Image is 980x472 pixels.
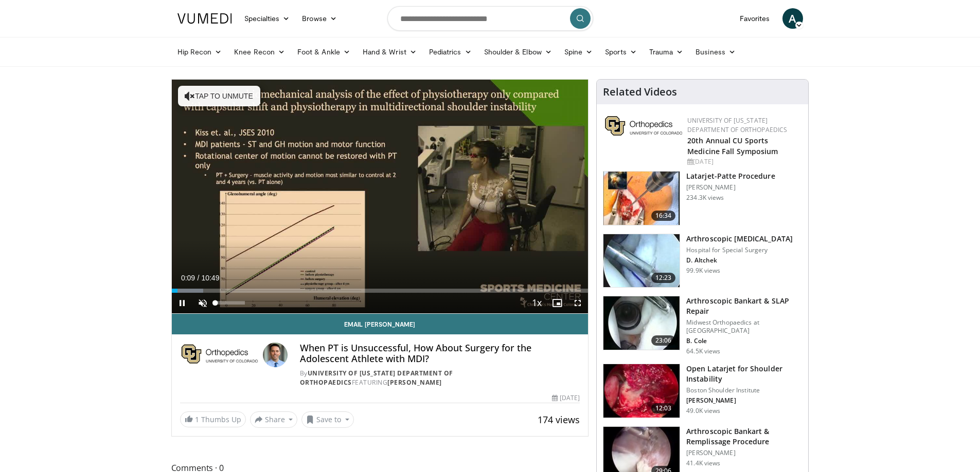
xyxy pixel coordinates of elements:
button: Unmute [192,293,213,313]
button: Share [250,411,298,428]
a: Specialties [238,8,296,29]
div: [DATE] [687,157,800,166]
p: B. Cole [686,337,802,345]
h3: Arthroscopic Bankart & Remplissage Procedure [686,426,802,447]
a: 12:23 Arthroscopic [MEDICAL_DATA] Hospital for Special Surgery D. Altchek 99.9K views [603,234,802,288]
span: 174 views [538,413,580,426]
a: Browse [296,8,343,29]
a: A [782,8,803,29]
a: 23:06 Arthroscopic Bankart & SLAP Repair Midwest Orthopaedics at [GEOGRAPHIC_DATA] B. Cole 64.5K ... [603,296,802,355]
img: VuMedi Logo [177,13,232,24]
h4: Related Videos [603,86,677,98]
a: University of [US_STATE] Department of Orthopaedics [687,116,787,134]
a: 1 Thumbs Up [180,411,246,427]
p: 64.5K views [686,347,720,355]
img: University of Colorado Department of Orthopaedics [180,343,259,367]
a: Sports [599,42,643,62]
p: Boston Shoulder Institute [686,386,802,394]
h3: Arthroscopic Bankart & SLAP Repair [686,296,802,316]
img: cole_0_3.png.150x105_q85_crop-smart_upscale.jpg [603,296,680,350]
a: Email [PERSON_NAME] [172,314,589,334]
img: Avatar [263,343,288,367]
img: 355603a8-37da-49b6-856f-e00d7e9307d3.png.150x105_q85_autocrop_double_scale_upscale_version-0.2.png [605,116,682,136]
p: [PERSON_NAME] [686,183,775,192]
video-js: Video Player [172,80,589,314]
p: 41.4K views [686,459,720,467]
span: 23:06 [651,335,676,346]
span: 10:49 [201,274,219,282]
button: Tap to unmute [178,86,260,106]
img: 944938_3.png.150x105_q85_crop-smart_upscale.jpg [603,364,680,418]
div: Volume Level [216,301,245,305]
a: 16:34 Latarjet-Patte Procedure [PERSON_NAME] 234.3K views [603,171,802,225]
img: 617583_3.png.150x105_q85_crop-smart_upscale.jpg [603,172,680,225]
p: 234.3K views [686,194,724,202]
h3: Latarjet-Patte Procedure [686,171,775,181]
h3: Open Latarjet for Shoulder Instability [686,364,802,384]
a: Trauma [643,42,690,62]
div: By FEATURING [300,369,580,387]
button: Playback Rate [526,293,547,313]
h3: Arthroscopic [MEDICAL_DATA] [686,234,793,244]
span: 12:23 [651,273,676,283]
a: Hand & Wrist [357,42,423,62]
p: D. Altchek [686,256,793,265]
img: 10039_3.png.150x105_q85_crop-smart_upscale.jpg [603,234,680,288]
button: Pause [172,293,192,313]
p: 99.9K views [686,267,720,275]
a: Foot & Ankle [291,42,357,62]
h4: When PT is Unsuccessful, How About Surgery for the Adolescent Athlete with MDI? [300,343,580,365]
a: 12:03 Open Latarjet for Shoulder Instability Boston Shoulder Institute [PERSON_NAME] 49.0K views [603,364,802,418]
a: Hip Recon [171,42,228,62]
button: Fullscreen [567,293,588,313]
a: Shoulder & Elbow [478,42,558,62]
p: Midwest Orthopaedics at [GEOGRAPHIC_DATA] [686,318,802,335]
div: [DATE] [552,393,580,403]
a: Pediatrics [423,42,478,62]
p: 49.0K views [686,407,720,415]
span: 0:09 [181,274,195,282]
a: Favorites [734,8,776,29]
span: 16:34 [651,211,676,221]
p: [PERSON_NAME] [686,449,802,457]
a: 20th Annual CU Sports Medicine Fall Symposium [687,136,778,156]
a: Business [689,42,742,62]
a: [PERSON_NAME] [387,378,442,387]
a: Knee Recon [228,42,291,62]
p: Hospital for Special Surgery [686,246,793,254]
div: Progress Bar [172,289,589,293]
button: Save to [301,411,354,428]
a: University of [US_STATE] Department of Orthopaedics [300,369,453,387]
button: Enable picture-in-picture mode [547,293,567,313]
span: 1 [195,414,199,424]
p: [PERSON_NAME] [686,397,802,405]
span: 12:03 [651,403,676,413]
a: Spine [558,42,599,62]
span: / [198,274,200,282]
input: Search topics, interventions [387,6,593,31]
